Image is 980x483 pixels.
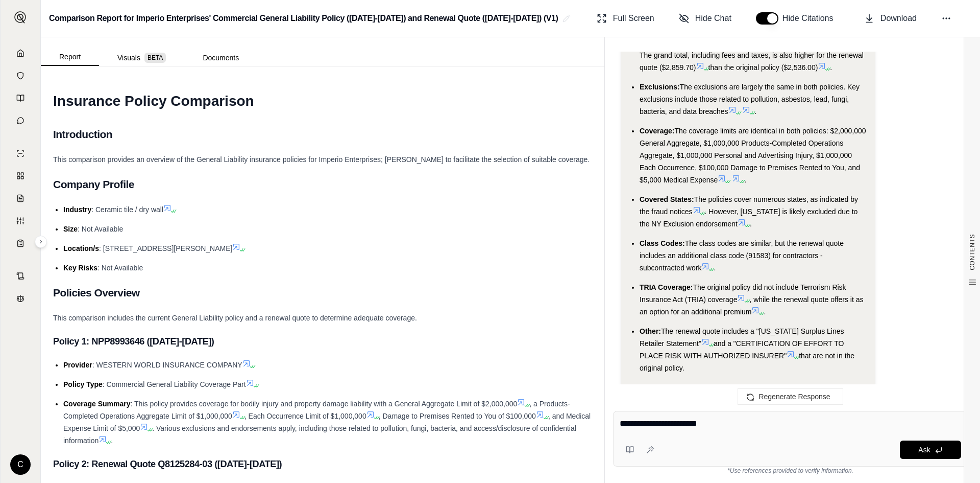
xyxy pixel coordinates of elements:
[63,361,92,369] span: Provider
[97,264,143,272] span: : Not Available
[764,308,766,316] span: .
[968,234,976,270] span: CONTENTS
[7,43,34,63] a: Home
[613,467,968,475] div: *Use references provided to verify information.
[63,400,570,420] span: , a Products-Completed Operations Aggregate Limit of $1,000,000
[63,380,103,388] span: Policy Type
[131,400,518,408] span: : This policy provides coverage for bodily injury and property damage liability with a General Ag...
[35,236,47,248] button: Expand sidebar
[758,393,830,401] span: Regenerate Response
[63,264,97,272] span: Key Risks
[53,155,590,164] span: This comparison provides an overview of the General Liability insurance policies for Imperio Ente...
[7,188,34,209] a: Claim Coverage
[640,208,857,228] span: . However, [US_STATE] is likely excluded due to the NY Exclusion endorsement
[714,264,716,272] span: .
[63,400,131,408] span: Coverage Summary
[640,195,858,216] span: The policies cover numerous states, as indicated by the fraud notices
[7,143,34,164] a: Single Policy
[7,110,34,131] a: Chat
[640,283,693,291] span: TRIA Coverage:
[379,412,536,420] span: , Damage to Premises Rented to You of $100,000
[708,63,818,72] span: than the original policy ($2,536.00)
[7,233,34,254] a: Coverage Table
[750,220,752,228] span: .
[53,455,592,473] h3: Policy 2: Renewal Quote Q8125284-03 ([DATE]-[DATE])
[10,454,31,475] div: C
[744,176,746,184] span: .
[53,124,592,145] h2: Introduction
[738,388,843,405] button: Regenerate Response
[63,244,99,252] span: Location/s
[63,424,576,445] span: . Various exclusions and endorsements apply, including those related to pollution, fungi, bacteri...
[244,412,366,420] span: , Each Occurrence Limit of $1,000,000
[99,50,184,66] button: Visuals
[640,83,860,116] span: The exclusions are largely the same in both policies. Key exclusions include those related to pol...
[111,436,113,445] span: .
[640,283,846,304] span: The original policy did not include Terrorism Risk Insurance Act (TRIA) coverage
[900,441,961,459] button: Ask
[99,244,232,252] span: : [STREET_ADDRESS][PERSON_NAME]
[640,327,844,348] span: The renewal quote includes a "[US_STATE] Surplus Lines Retailer Statement"
[860,8,921,29] button: Download
[640,239,685,247] span: Class Codes:
[53,332,592,351] h3: Policy 1: NPP8993646 ([DATE]-[DATE])
[63,225,78,233] span: Size
[593,8,658,29] button: Full Screen
[7,65,34,86] a: Documents Vault
[7,166,34,186] a: Policy Comparisons
[640,327,661,335] span: Other:
[78,225,123,233] span: : Not Available
[103,380,246,388] span: : Commercial General Liability Coverage Part
[7,288,34,309] a: Legal Search Engine
[10,7,31,28] button: Expand sidebar
[695,12,731,25] span: Hide Chat
[7,88,34,108] a: Prompt Library
[91,205,163,214] span: : Ceramic tile / dry wall
[675,8,736,29] button: Hide Chat
[7,266,34,286] a: Contract Analysis
[14,11,27,24] img: Expand sidebar
[640,127,674,135] span: Coverage:
[754,107,756,116] span: .
[782,12,840,25] span: Hide Citations
[613,12,654,25] span: Full Screen
[640,339,844,360] span: and a "CERTIFICATION OF EFFORT TO PLACE RISK WITH AUTHORIZED INSURER"
[53,174,592,195] h2: Company Profile
[63,205,91,214] span: Industry
[640,39,864,72] span: . The grand total, including fees and taxes, is also higher for the renewal quote ($2,859.70)
[53,314,417,322] span: This comparison includes the current General Liability policy and a renewal quote to determine ad...
[144,53,166,63] span: BETA
[7,211,34,231] a: Custom Report
[640,295,864,316] span: , while the renewal quote offers it as an option for an additional premium
[640,127,866,184] span: The coverage limits are identical in both policies: $2,000,000 General Aggregate, $1,000,000 Prod...
[41,49,99,66] button: Report
[92,361,242,369] span: : WESTERN WORLD INSURANCE COMPANY
[640,195,694,203] span: Covered States:
[640,239,844,272] span: The class codes are similar, but the renewal quote includes an additional class code (91583) for ...
[184,50,257,66] button: Documents
[918,446,930,454] span: Ask
[53,87,592,116] h1: Insurance Policy Comparison
[880,12,917,25] span: Download
[830,63,832,72] span: .
[640,83,680,91] span: Exclusions:
[53,282,592,304] h2: Policies Overview
[49,9,558,28] h2: Comparison Report for Imperio Enterprises' Commercial General Liability Policy ([DATE]-[DATE]) an...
